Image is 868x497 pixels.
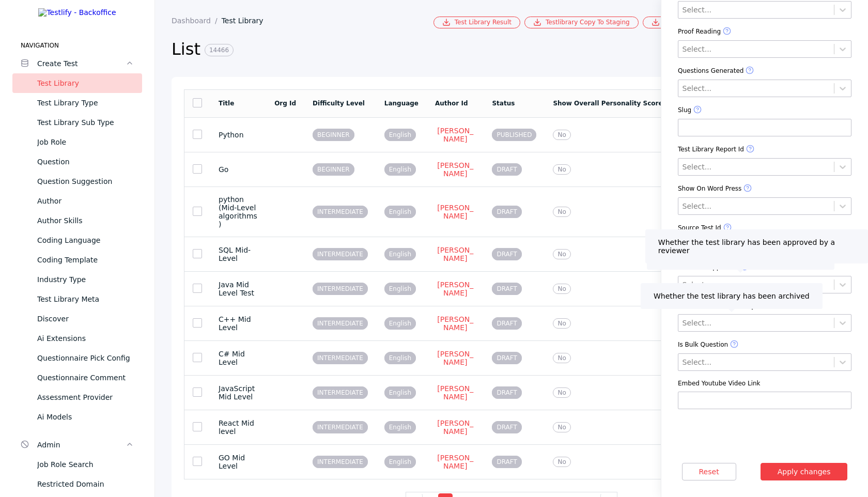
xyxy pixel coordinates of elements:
[553,353,570,363] span: No
[37,371,134,384] div: Questionnaire Comment
[435,203,475,221] a: [PERSON_NAME]
[492,386,521,399] span: DRAFT
[219,419,258,436] section: React Mid level
[553,249,570,259] span: No
[553,284,570,294] span: No
[219,454,258,470] section: GO Mid Level
[12,407,142,427] a: Ai Models
[553,457,570,467] span: No
[37,254,134,266] div: Coding Template
[12,211,142,230] a: Author Skills
[492,100,515,107] a: Status
[553,164,570,175] span: No
[12,73,142,93] a: Test Library
[37,293,134,305] div: Test Library Meta
[219,315,258,332] section: C++ Mid Level
[12,270,142,289] a: Industry Type
[435,100,468,107] a: Author Id
[435,245,475,263] a: [PERSON_NAME]
[219,281,258,297] section: Java Mid Level Test
[12,172,142,191] a: Question Suggestion
[172,39,691,60] h2: List
[37,234,134,246] div: Coding Language
[678,105,851,115] label: Slug
[12,289,142,309] a: Test Library Meta
[492,456,521,468] span: DRAFT
[274,100,296,107] a: Org Id
[682,463,736,480] button: Reset
[219,195,258,228] section: python (Mid-Level algorithms)
[12,474,142,494] a: Restricted Domain
[761,463,848,480] button: Apply changes
[384,421,416,433] span: English
[492,421,521,433] span: DRAFT
[37,77,134,89] div: Test Library
[313,129,354,141] span: BEGINNER
[37,214,134,227] div: Author Skills
[678,262,851,272] label: Reviewer Approved
[12,329,142,348] a: Ai Extensions
[384,100,419,107] a: Language
[37,273,134,286] div: Industry Type
[12,191,142,211] a: Author
[678,302,851,310] label: Show Overall Personality Score
[222,17,272,25] a: Test Library
[492,163,521,176] span: DRAFT
[37,57,126,70] div: Create Test
[12,41,142,50] label: Navigation
[313,386,368,399] span: INTERMEDIATE
[37,458,134,471] div: Job Role Search
[37,136,134,148] div: Job Role
[384,352,416,364] span: English
[313,163,354,176] span: BEGINNER
[313,283,368,295] span: INTERMEDIATE
[37,175,134,188] div: Question Suggestion
[37,116,134,129] div: Test Library Sub Type
[384,456,416,468] span: English
[219,100,234,107] a: Title
[12,309,142,329] a: Discover
[678,27,851,36] label: Proof Reading
[37,156,134,168] div: Question
[435,126,475,144] a: [PERSON_NAME]
[219,131,258,139] section: Python
[37,352,134,364] div: Questionnaire Pick Config
[37,391,134,403] div: Assessment Provider
[384,163,416,176] span: English
[435,349,475,367] a: [PERSON_NAME]
[492,317,521,330] span: DRAFT
[435,161,475,178] a: [PERSON_NAME]
[37,478,134,490] div: Restricted Domain
[37,439,126,451] div: Admin
[553,100,662,107] a: Show Overall Personality Score
[219,246,258,262] section: SQL Mid-Level
[678,340,851,349] label: Is Bulk Question
[384,283,416,295] span: English
[12,387,142,407] a: Assessment Provider
[553,318,570,329] span: No
[492,283,521,295] span: DRAFT
[553,422,570,432] span: No
[37,97,134,109] div: Test Library Type
[12,250,142,270] a: Coding Template
[678,145,851,154] label: Test Library Report Id
[678,66,851,75] label: Questions Generated
[219,384,258,401] section: JavaScript Mid Level
[643,17,732,28] a: Bulk Csv Download
[313,100,365,107] a: Difficulty Level
[12,152,142,172] a: Question
[384,129,416,141] span: English
[492,129,536,141] span: PUBLISHED
[37,313,134,325] div: Discover
[435,418,475,436] a: [PERSON_NAME]
[384,248,416,260] span: English
[524,17,639,28] a: Testlibrary Copy To Staging
[12,230,142,250] a: Coding Language
[12,113,142,132] a: Test Library Sub Type
[433,17,520,28] a: Test Library Result
[12,455,142,474] a: Job Role Search
[313,456,368,468] span: INTERMEDIATE
[678,379,851,387] label: Embed Youtube Video Link
[38,8,116,17] img: Testlify - Backoffice
[313,317,368,330] span: INTERMEDIATE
